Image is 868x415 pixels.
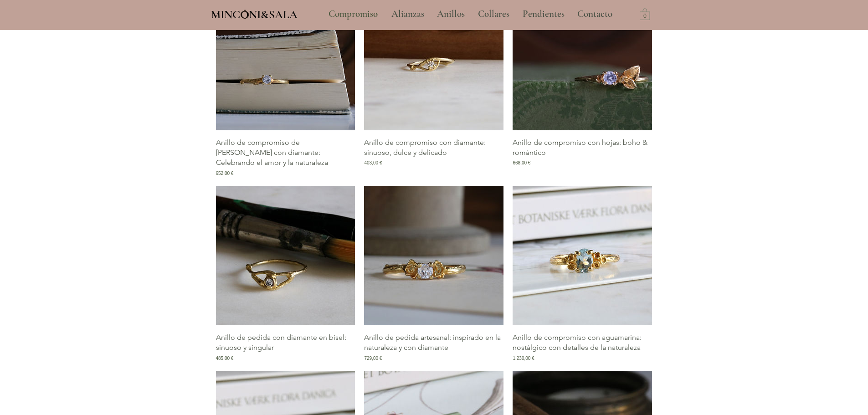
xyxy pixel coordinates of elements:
p: Anillo de compromiso de [PERSON_NAME] con diamante: Celebrando el amor y la naturaleza [216,138,355,168]
p: Anillo de compromiso con diamante: sinuoso, dulce y delicado [364,138,503,158]
span: 652,00 € [216,170,234,177]
span: 729,00 € [364,355,382,362]
a: Anillos [430,3,471,26]
p: Pendientes [518,3,569,26]
a: Pendientes [516,3,570,26]
div: Galería de Anillo de pedida artesanal: inspirado en la naturaleza y con diamante [364,186,503,362]
p: Alianzas [387,3,429,26]
img: Minconi Sala [241,10,249,19]
p: Collares [473,3,514,26]
a: Carrito con 0 ítems [640,8,650,20]
span: 403,00 € [364,159,382,166]
div: Galería de Anillo de compromiso con aguamarina: nostálgico con detalles de la naturaleza [513,186,652,362]
a: Collares [471,3,516,26]
p: Contacto [573,3,617,26]
a: Anillo de compromiso de [PERSON_NAME] con diamante: Celebrando el amor y la naturaleza652,00 € [216,138,355,177]
span: 668,00 € [513,159,530,166]
a: Compromiso [322,3,385,26]
text: 0 [643,13,647,20]
span: 1.230,00 € [513,355,534,362]
a: Anillo de compromiso con aguamarina: nostálgico con detalles de la naturaleza1.230,00 € [513,333,652,362]
span: MINCONI&SALA [211,8,298,21]
p: Anillo de pedida artesanal: inspirado en la naturaleza y con diamante [364,333,503,353]
a: Contacto [570,3,620,26]
p: Anillos [432,3,469,26]
div: Galería de Anillo de pedida con diamante en bisel: sinuoso y singular [216,186,355,362]
p: Anillo de compromiso con aguamarina: nostálgico con detalles de la naturaleza [513,333,652,353]
a: Alianzas [385,3,430,26]
p: Anillo de compromiso con hojas: boho & romántico [513,138,652,158]
a: Anillo de compromiso con diamante: sinuoso, dulce y delicado403,00 € [364,138,503,177]
a: Anillo de pedida artesanal: inspirado en la naturaleza y con diamante729,00 € [364,333,503,362]
p: Anillo de pedida con diamante en bisel: sinuoso y singular [216,333,355,353]
a: MINCONI&SALA [211,6,298,21]
a: Anillo de pedida con diamante en bisel: sinuoso y singular485,00 € [216,333,355,362]
a: Anillo de compromiso con hojas: boho & romántico668,00 € [513,138,652,177]
p: Compromiso [324,3,382,26]
span: 485,00 € [216,355,234,362]
nav: Sitio [304,3,637,26]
